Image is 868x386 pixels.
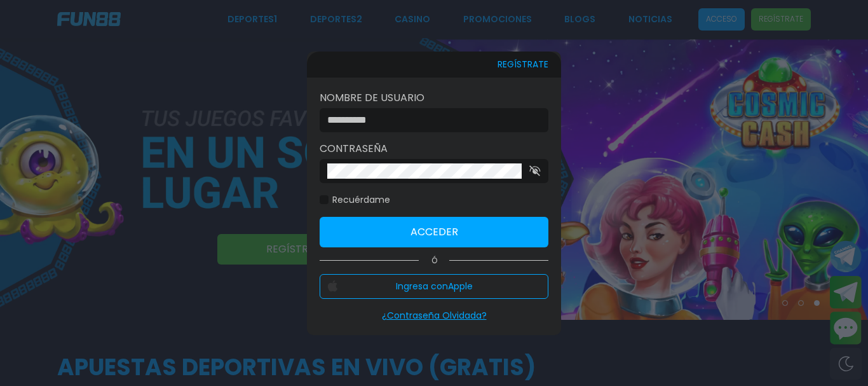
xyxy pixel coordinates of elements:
[320,193,390,207] label: Recuérdame
[320,217,548,247] button: Acceder
[320,255,548,266] p: Ó
[320,274,548,299] button: Ingresa conApple
[498,52,548,78] button: REGÍSTRATE
[320,309,548,322] p: ¿Contraseña Olvidada?
[320,141,548,156] label: Contraseña
[320,90,548,106] label: Nombre de usuario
